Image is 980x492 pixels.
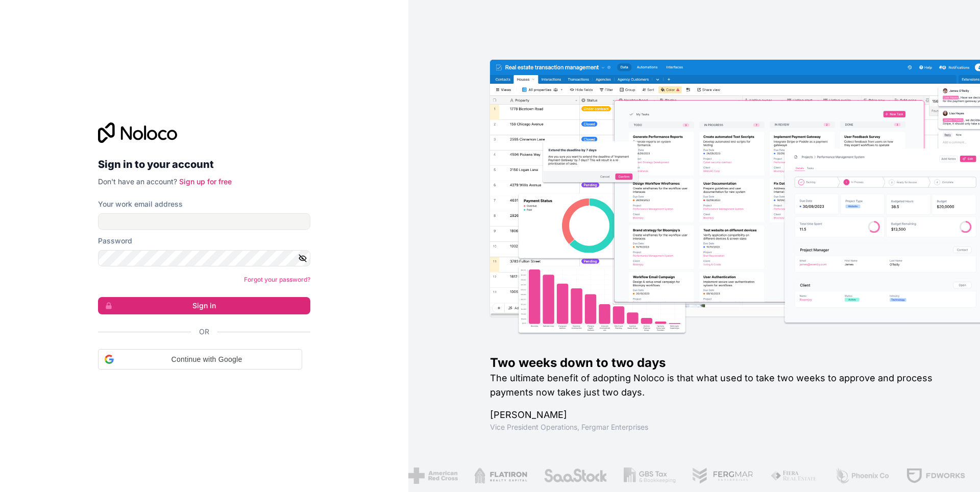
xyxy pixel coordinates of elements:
[490,355,947,371] h1: Two weeks down to two days
[179,177,232,186] a: Sign up for free
[118,354,296,365] span: Continue with Google
[835,468,890,484] img: /assets/phoenix-BREaitsQ.png
[490,408,947,422] h1: [PERSON_NAME]
[98,349,302,370] div: Continue with Google
[98,177,177,186] span: Don't have an account?
[692,468,754,484] img: /assets/fergmar-CudnrXN5.png
[98,213,310,230] input: Email address
[408,468,458,484] img: /assets/american-red-cross-BAupjrZR.png
[906,468,966,484] img: /assets/fdworks-Bi04fVtw.png
[98,236,132,246] label: Password
[244,276,310,283] a: Forgot your password?
[490,422,947,432] h1: Vice President Operations , Fergmar Enterprises
[98,297,310,314] button: Sign in
[770,468,818,484] img: /assets/fiera-fwj2N5v4.png
[474,468,527,484] img: /assets/flatiron-C8eUkumj.png
[544,468,608,484] img: /assets/saastock-C6Zbiodz.png
[199,327,209,337] span: Or
[98,199,183,209] label: Your work email address
[624,468,676,484] img: /assets/gbstax-C-GtDUiK.png
[490,371,947,400] h2: The ultimate benefit of adopting Noloco is that what used to take two weeks to approve and proces...
[98,250,310,266] input: Password
[98,155,310,174] h2: Sign in to your account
